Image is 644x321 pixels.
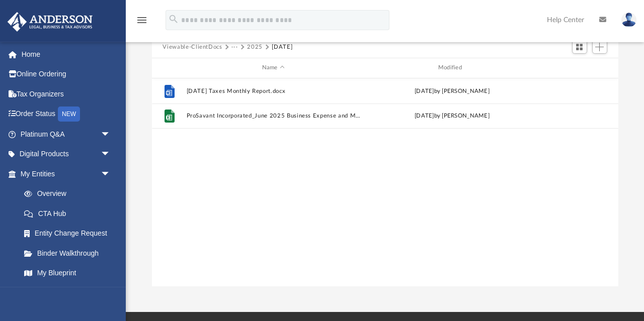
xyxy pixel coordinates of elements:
[543,63,614,72] div: id
[136,14,148,26] i: menu
[186,88,360,94] button: [DATE] Taxes Monthly Report.docx
[101,144,121,165] span: arrow_drop_down
[365,86,539,95] div: [DATE] by [PERSON_NAME]
[7,64,126,84] a: Online Ordering
[7,84,126,104] a: Tax Organizers
[58,106,80,122] div: NEW
[7,104,126,125] a: Order StatusNEW
[186,63,360,72] div: Name
[7,144,126,164] a: Digital Productsarrow_drop_down
[101,124,121,145] span: arrow_drop_down
[14,184,126,204] a: Overview
[136,19,148,26] a: menu
[14,283,126,303] a: Tax Due Dates
[14,203,126,224] a: CTA Hub
[572,40,587,54] button: Switch to Grid View
[14,224,126,244] a: Entity Change Request
[152,78,618,287] div: grid
[364,63,539,72] div: Modified
[7,44,126,64] a: Home
[272,43,292,52] button: [DATE]
[168,14,179,25] i: search
[592,40,607,54] button: Add
[186,113,360,119] button: ProSavant Incorporated_June 2025 Business Expense and Medical ReimbReport(1).xlsx
[163,43,222,52] button: Viewable-ClientDocs
[5,12,96,32] img: Anderson Advisors Platinum Portal
[7,124,126,144] a: Platinum Q&Aarrow_drop_down
[7,164,126,184] a: My Entitiesarrow_drop_down
[101,164,121,184] span: arrow_drop_down
[231,43,238,52] button: ···
[365,112,539,121] div: [DATE] by [PERSON_NAME]
[14,243,126,263] a: Binder Walkthrough
[247,43,263,52] button: 2025
[621,13,636,27] img: User Pic
[156,63,181,72] div: id
[14,263,121,283] a: My Blueprint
